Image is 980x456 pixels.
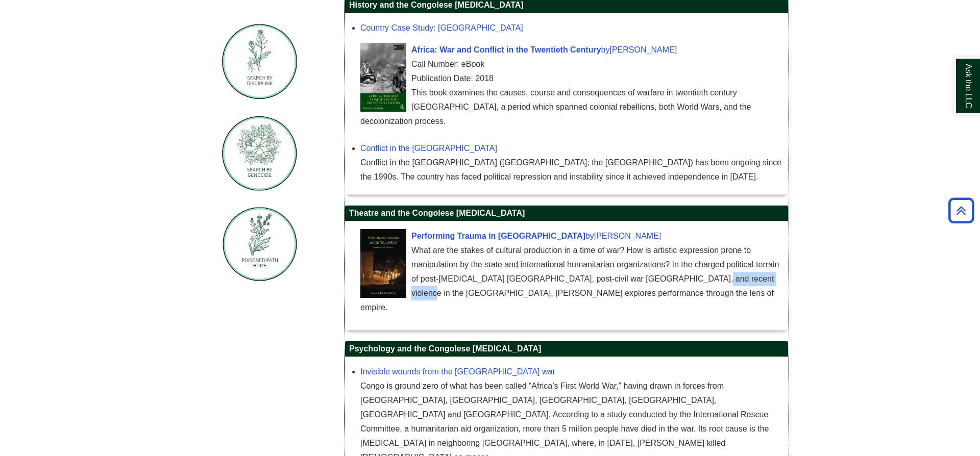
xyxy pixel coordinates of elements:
span: [PERSON_NAME] [609,45,677,54]
span: by [601,45,610,54]
img: Cover Art [360,229,406,298]
div: This book examines the causes, course and consequences of warfare in twentieth century [GEOGRAPHI... [360,86,783,129]
a: Invisible wounds from the [GEOGRAPHIC_DATA] war [360,367,555,376]
div: Call Number: eBook [360,57,783,71]
span: Africa: War and Conflict in the Twentieth Century [411,45,601,54]
a: Back to Top [945,204,977,217]
img: Search by Discipline [222,23,298,99]
span: Performing Trauma in [GEOGRAPHIC_DATA] [411,232,585,240]
h2: Psychology and the Congolese [MEDICAL_DATA] [345,341,788,357]
a: Cover ArtAfrica: War and Conflict in the Twentieth Centuryby[PERSON_NAME] [411,45,677,54]
a: Conflict in the [GEOGRAPHIC_DATA] [360,144,497,153]
h2: Theatre and the Congolese [MEDICAL_DATA] [345,206,788,221]
a: Cover ArtPerforming Trauma in [GEOGRAPHIC_DATA]by[PERSON_NAME] [411,232,661,240]
div: What are the stakes of cultural production in a time of war? How is artistic expression prone to ... [360,243,783,315]
div: Conflict in the [GEOGRAPHIC_DATA] ([GEOGRAPHIC_DATA]; the [GEOGRAPHIC_DATA]) has been ongoing sin... [360,156,783,184]
a: Country Case Study: [GEOGRAPHIC_DATA] [360,23,523,32]
img: Search by Genocide [222,115,298,191]
img: Cover Art [360,43,406,112]
div: Publication Date: 2018 [360,71,783,86]
span: [PERSON_NAME] [594,232,661,240]
span: by [585,232,594,240]
img: Poisoned Path Home [222,206,298,282]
